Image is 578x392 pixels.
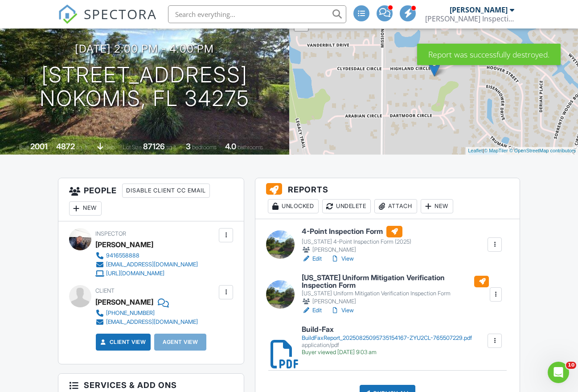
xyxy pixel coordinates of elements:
[302,226,411,237] h6: 4-Point Inspection Form
[421,199,453,213] div: New
[95,238,153,251] div: [PERSON_NAME]
[122,184,210,198] div: Disable Client CC Email
[95,318,198,327] a: [EMAIL_ADDRESS][DOMAIN_NAME]
[484,148,508,153] a: © MapTiler
[302,274,489,306] a: [US_STATE] Uniform Mitigation Verification Inspection Form [US_STATE] Uniform Mitigation Verifica...
[58,178,244,221] h3: People
[374,199,417,213] div: Attach
[106,252,139,259] div: 9416558888
[548,362,569,383] iframe: Intercom live chat
[268,199,319,213] div: Unlocked
[466,147,578,155] div: |
[40,63,250,110] h1: [STREET_ADDRESS] Nokomis, FL 34275
[322,199,371,213] div: Undelete
[302,238,411,245] div: [US_STATE] 4-Point Inspection Form (2025)
[166,144,177,151] span: sq.ft.
[225,142,236,151] div: 4.0
[238,144,263,151] span: bathrooms
[19,144,29,151] span: Built
[75,43,214,55] h3: [DATE] 2:00 pm - 4:00 pm
[105,144,115,151] span: slab
[566,362,576,369] span: 10
[302,335,472,342] div: BuildFaxReport_20250825095735154167-ZYU2CL-765507229.pdf
[95,269,198,278] a: [URL][DOMAIN_NAME]
[331,306,354,315] a: View
[95,260,198,269] a: [EMAIL_ADDRESS][DOMAIN_NAME]
[95,230,126,237] span: Inspector
[468,148,483,153] a: Leaflet
[302,342,472,349] div: application/pdf
[450,5,508,14] div: [PERSON_NAME]
[331,254,354,263] a: View
[302,226,411,254] a: 4-Point Inspection Form [US_STATE] 4-Point Inspection Form (2025) [PERSON_NAME]
[302,297,489,306] div: [PERSON_NAME]
[302,274,489,290] h6: [US_STATE] Uniform Mitigation Verification Inspection Form
[58,4,78,24] img: The Best Home Inspection Software - Spectora
[425,14,514,23] div: Kelting Inspections & Services
[106,310,155,317] div: [PHONE_NUMBER]
[106,261,198,268] div: [EMAIL_ADDRESS][DOMAIN_NAME]
[58,12,157,31] a: SPECTORA
[95,295,153,309] div: [PERSON_NAME]
[417,44,561,65] div: Report was successfully destroyed.
[509,148,576,153] a: © OpenStreetMap contributors
[302,290,489,297] div: [US_STATE] Uniform Mitigation Verification Inspection Form
[302,245,411,254] div: [PERSON_NAME]
[95,287,115,294] span: Client
[56,142,75,151] div: 4872
[30,142,48,151] div: 2001
[106,318,198,326] div: [EMAIL_ADDRESS][DOMAIN_NAME]
[302,306,322,315] a: Edit
[168,5,346,23] input: Search everything...
[84,4,157,23] span: SPECTORA
[99,338,146,347] a: Client View
[123,144,142,151] span: Lot Size
[106,270,164,277] div: [URL][DOMAIN_NAME]
[69,201,102,216] div: New
[143,142,165,151] div: 87126
[255,178,520,219] h3: Reports
[76,144,89,151] span: sq. ft.
[95,309,198,318] a: [PHONE_NUMBER]
[186,142,191,151] div: 3
[302,326,472,334] h6: Build-Fax
[302,349,472,356] div: Buyer viewed [DATE] 9:03 am
[302,254,322,263] a: Edit
[192,144,217,151] span: bedrooms
[302,326,472,355] a: Build-Fax BuildFaxReport_20250825095735154167-ZYU2CL-765507229.pdf application/pdf Buyer viewed [...
[95,251,198,260] a: 9416558888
